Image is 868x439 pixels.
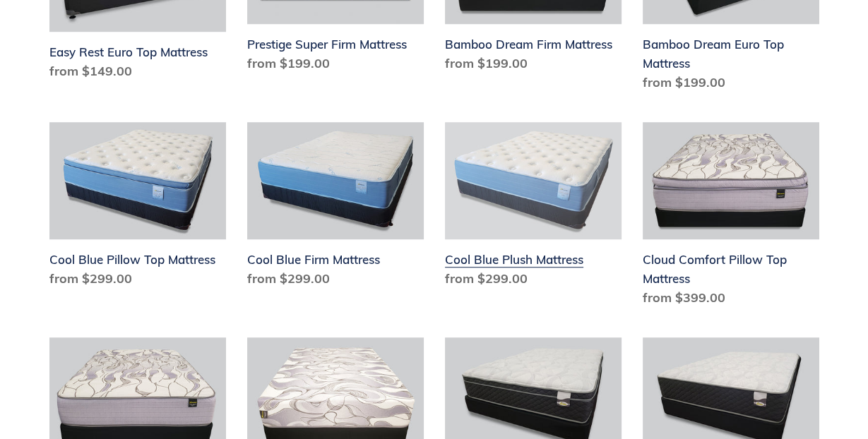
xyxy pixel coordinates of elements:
[445,122,622,294] a: Cool Blue Plush Mattress
[49,122,226,294] a: Cool Blue Pillow Top Mattress
[643,122,819,313] a: Cloud Comfort Pillow Top Mattress
[247,122,424,294] a: Cool Blue Firm Mattress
